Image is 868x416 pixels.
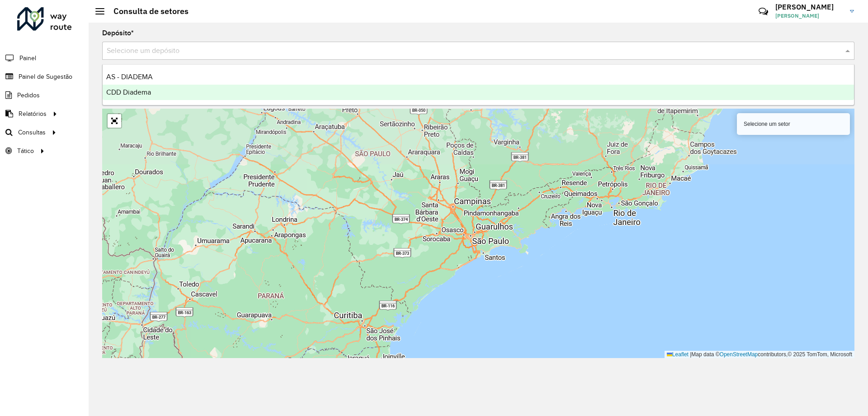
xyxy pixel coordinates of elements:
span: Relatórios [19,109,47,119]
span: CDD Diadema [106,88,151,96]
span: Consultas [18,128,46,137]
label: Depósito [102,28,134,38]
ng-dropdown-panel: Options list [102,64,854,105]
span: Painel [19,53,36,63]
a: OpenStreetMap [720,351,758,358]
h2: Consulta de setores [104,6,189,16]
span: Pedidos [17,91,40,100]
span: Painel de Sugestão [19,72,72,81]
a: Leaflet [667,351,689,358]
span: AS - DIADEMA [106,73,153,81]
div: Map data © contributors,© 2025 TomTom, Microsoft [665,351,854,359]
h3: [PERSON_NAME] [775,3,843,11]
a: Abrir mapa em tela cheia [108,114,121,128]
div: Selecione um setor [737,113,850,135]
span: Tático [17,146,34,156]
a: Contato Rápido [754,2,773,21]
span: | [690,351,691,358]
span: [PERSON_NAME] [775,12,843,20]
